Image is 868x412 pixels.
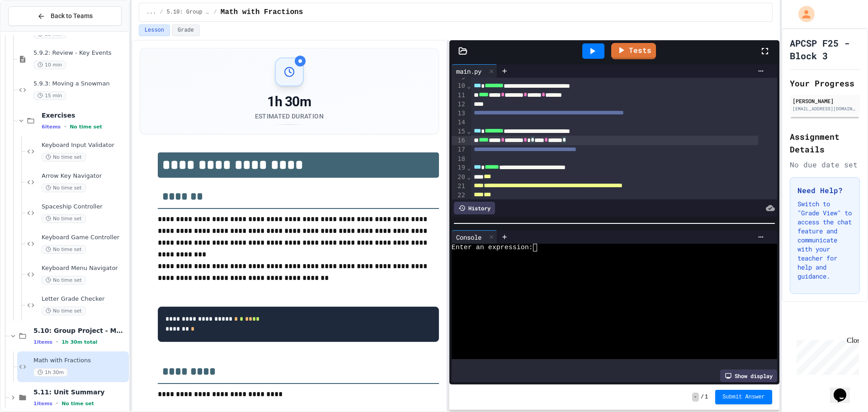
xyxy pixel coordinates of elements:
h1: APCSP F25 - Block 3 [790,37,860,62]
span: Submit Answer [722,393,765,401]
span: 1h 30m total [61,339,97,345]
div: History [454,202,495,214]
span: 1 items [33,401,52,407]
div: Console [452,230,497,244]
span: No time set [42,307,86,315]
span: 1h 30m [33,368,68,377]
div: Show display [720,369,777,382]
p: Switch to "Grade View" to access the chat feature and communicate with your teacher for help and ... [797,199,852,281]
span: No time set [42,214,86,223]
span: Math with Fractions [221,7,303,18]
span: Fold line [467,128,471,135]
div: Chat with us now!Close [4,4,62,57]
span: Keyboard Menu Navigator [42,265,127,272]
div: 13 [452,109,467,118]
div: 12 [452,100,467,109]
span: Fold line [467,173,471,180]
span: 5.10: Group Project - Math with Fractions [33,327,127,335]
div: main.py [452,66,486,76]
div: 21 [452,182,467,191]
iframe: chat widget [793,336,859,375]
span: 15 min [33,91,66,100]
div: main.py [452,64,497,78]
span: 5.10: Group Project - Math with Fractions [167,9,210,16]
span: 5.9.3: Moving a Snowman [33,80,127,88]
span: 5.9.2: Review - Key Events [33,49,127,57]
span: / [214,9,217,16]
button: Submit Answer [715,390,772,404]
span: Fold line [467,82,471,90]
span: 6 items [42,124,61,130]
iframe: chat widget [830,376,859,403]
h2: Assignment Details [790,130,860,156]
div: 18 [452,155,467,164]
span: Back to Teams [51,11,93,21]
span: Keyboard Game Controller [42,234,127,242]
div: [EMAIL_ADDRESS][DOMAIN_NAME] [793,105,857,112]
span: Enter an expression: [452,244,533,251]
span: • [64,123,66,130]
div: 10 [452,81,467,90]
button: Grade [172,24,200,36]
div: 22 [452,191,467,200]
button: Lesson [139,24,170,36]
span: No time set [42,276,86,284]
div: My Account [789,4,817,24]
h3: Need Help? [797,185,852,196]
a: Tests [611,43,656,59]
div: 15 [452,127,467,136]
span: Spaceship Controller [42,203,127,211]
h2: Your Progress [790,77,860,90]
span: - [692,393,699,402]
span: No time set [42,153,86,161]
span: No time set [61,401,94,407]
span: 1 [705,393,708,401]
span: / [701,393,704,401]
div: 17 [452,145,467,154]
div: 20 [452,173,467,182]
div: 1h 30m [255,94,324,110]
div: 19 [452,163,467,172]
span: Fold line [467,164,471,171]
div: No due date set [790,159,860,170]
span: • [56,338,58,346]
span: 1 items [33,339,52,345]
div: Estimated Duration [255,112,324,121]
div: 14 [452,118,467,127]
div: 11 [452,91,467,100]
span: Math with Fractions [33,357,127,365]
span: Keyboard Input Validator [42,142,127,149]
span: • [56,400,58,407]
span: ... [146,9,156,16]
span: No time set [42,245,86,254]
span: No time set [70,124,102,130]
span: 5.11: Unit Summary [33,388,127,396]
span: Letter Grade Checker [42,295,127,303]
span: Arrow Key Navigator [42,172,127,180]
div: [PERSON_NAME] [793,97,857,105]
button: Back to Teams [8,6,122,26]
span: / [160,9,163,16]
div: 16 [452,136,467,145]
div: Console [452,232,486,242]
span: No time set [42,184,86,192]
span: 10 min [33,61,66,69]
span: Exercises [42,111,127,119]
